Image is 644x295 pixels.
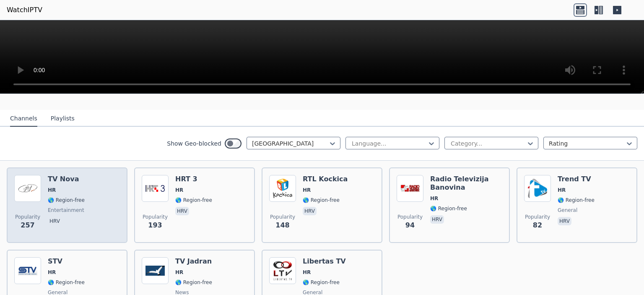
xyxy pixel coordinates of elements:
span: general [558,207,577,214]
span: 🌎 Region-free [430,205,467,212]
span: 193 [148,220,162,230]
span: 82 [533,220,542,230]
p: hrv [48,217,62,225]
h6: HRT 3 [175,175,212,183]
img: Trend TV [524,175,551,202]
p: hrv [303,207,317,215]
span: entertainment [48,207,84,214]
span: 148 [275,220,289,230]
h6: TV Jadran [175,257,212,266]
h6: STV [48,257,85,266]
a: WatchIPTV [7,5,42,15]
span: HR [175,269,183,276]
img: Radio Televizija Banovina [397,175,423,202]
span: Popularity [270,214,295,220]
p: hrv [175,207,189,215]
img: STV [14,257,41,284]
label: Show Geo-blocked [167,139,221,148]
span: HR [430,195,438,202]
span: 🌎 Region-free [303,279,340,286]
span: Popularity [143,214,168,220]
span: 94 [405,220,415,230]
p: hrv [558,217,571,225]
span: 🌎 Region-free [558,197,595,204]
span: 🌎 Region-free [303,197,340,204]
p: hrv [430,215,444,224]
img: RTL Kockica [269,175,296,202]
h6: TV Nova [48,175,85,183]
span: 🌎 Region-free [175,279,212,286]
h6: Libertas TV [303,257,346,266]
span: 257 [21,220,34,230]
span: 🌎 Region-free [48,279,85,286]
button: Playlists [51,111,75,127]
span: 🌎 Region-free [48,197,85,204]
img: Libertas TV [269,257,296,284]
h6: Radio Televizija Banovina [430,175,502,192]
span: Popularity [525,214,550,220]
span: HR [175,187,183,193]
span: HR [303,269,311,276]
img: TV Nova [14,175,41,202]
h6: RTL Kockica [303,175,348,183]
button: Channels [10,111,37,127]
span: HR [48,269,56,276]
h6: Trend TV [558,175,595,183]
img: TV Jadran [142,257,169,284]
span: HR [48,187,56,193]
img: HRT 3 [142,175,169,202]
span: Popularity [15,214,40,220]
span: HR [558,187,566,193]
span: 🌎 Region-free [175,197,212,204]
span: Popularity [397,214,423,220]
span: HR [303,187,311,193]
